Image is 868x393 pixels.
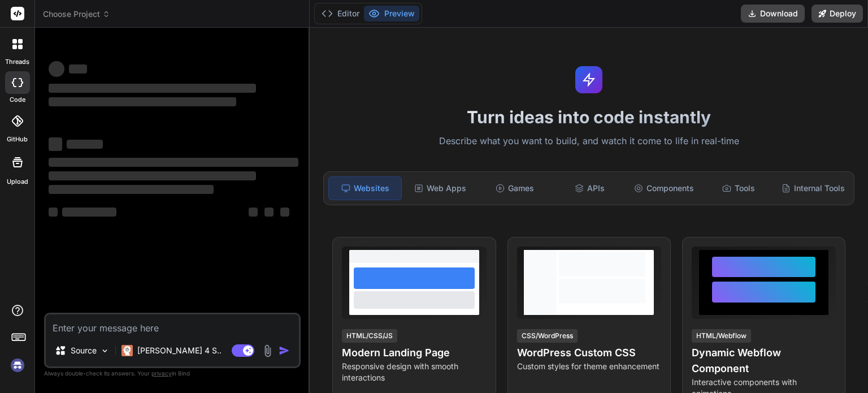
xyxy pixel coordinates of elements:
[741,5,805,23] button: Download
[517,345,661,361] h4: WordPress Custom CSS
[151,370,172,377] span: privacy
[517,329,578,343] div: CSS/WordPress
[777,176,849,200] div: Internal Tools
[342,361,486,383] p: Responsive design with smooth interactions
[49,137,62,151] span: ‌
[8,356,27,375] img: signin
[404,176,476,200] div: Web Apps
[5,57,29,67] label: threads
[71,345,97,356] p: Source
[62,208,116,217] span: ‌
[692,329,751,343] div: HTML/Webflow
[10,95,25,105] label: code
[49,185,214,194] span: ‌
[628,176,700,200] div: Components
[342,345,486,361] h4: Modern Landing Page
[692,345,836,377] h4: Dynamic Webflow Component
[49,171,256,180] span: ‌
[100,346,110,356] img: Pick Models
[249,208,258,217] span: ‌
[328,176,402,200] div: Websites
[364,6,419,21] button: Preview
[316,134,861,149] p: Describe what you want to build, and watch it come to life in real-time
[49,61,64,77] span: ‌
[49,97,236,106] span: ‌
[279,345,290,356] img: icon
[7,177,28,187] label: Upload
[317,6,364,21] button: Editor
[342,329,397,343] div: HTML/CSS/JS
[7,135,28,144] label: GitHub
[67,140,103,149] span: ‌
[49,158,298,167] span: ‌
[49,208,58,217] span: ‌
[316,107,861,127] h1: Turn ideas into code instantly
[261,344,274,357] img: attachment
[553,176,626,200] div: APIs
[137,345,222,356] p: [PERSON_NAME] 4 S..
[517,361,661,372] p: Custom styles for theme enhancement
[49,84,256,93] span: ‌
[44,368,301,379] p: Always double-check its answers. Your in Bind
[43,8,110,20] span: Choose Project
[69,64,87,74] span: ‌
[479,176,551,200] div: Games
[702,176,775,200] div: Tools
[811,5,863,23] button: Deploy
[280,208,289,217] span: ‌
[264,208,274,217] span: ‌
[121,345,133,356] img: Claude 4 Sonnet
